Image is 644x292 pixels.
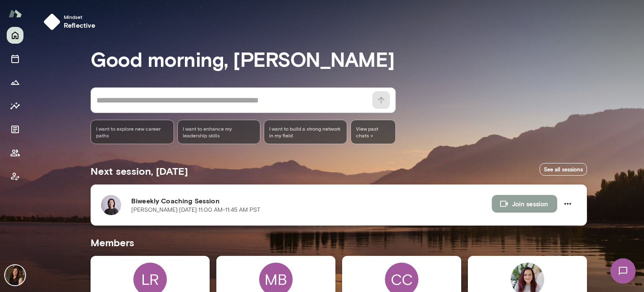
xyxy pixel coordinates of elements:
button: Mindsetreflective [40,10,102,34]
h3: Good morning, [PERSON_NAME] [91,47,587,71]
div: I want to enhance my leadership skills [177,120,261,144]
button: Growth Plan [7,74,23,91]
button: Home [7,27,23,44]
h6: reflective [64,20,96,30]
h6: Biweekly Coaching Session [131,196,492,206]
img: mindset [44,13,60,30]
span: View past chats -> [351,120,396,144]
button: Join session [492,195,557,213]
span: I want to explore new career paths [96,125,169,139]
img: Mento [8,5,22,21]
button: Sessions [7,50,23,67]
h5: Next session, [DATE] [91,164,188,178]
h5: Members [91,236,587,249]
p: [PERSON_NAME] · [DATE] · 11:00 AM-11:45 AM PST [131,206,260,214]
div: I want to build a strong network in my field [264,120,347,144]
button: Insights [7,97,23,114]
img: Carrie Atkin [5,265,25,285]
button: Members [7,145,23,161]
span: I want to enhance my leadership skills [183,125,255,139]
button: Documents [7,121,23,138]
a: See all sessions [540,163,587,176]
button: Client app [7,168,23,185]
span: Mindset [64,13,96,20]
span: I want to build a strong network in my field [269,125,342,139]
div: I want to explore new career paths [91,120,174,144]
